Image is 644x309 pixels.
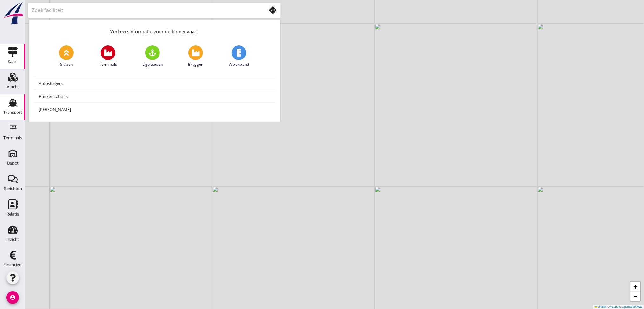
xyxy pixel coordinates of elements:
[1,2,24,25] img: logo-small.a267ee39.svg
[3,110,22,114] div: Transport
[607,305,608,308] span: |
[8,59,18,64] div: Kaart
[634,283,638,291] span: +
[3,263,22,267] div: Financieel
[634,292,638,300] span: −
[142,45,163,67] a: Ligplaatsen
[29,20,280,40] div: Verkeersinformatie voor de binnenvaart
[39,106,270,113] div: [PERSON_NAME]
[59,45,74,67] a: Sluizen
[39,93,270,100] div: Bunkerstations
[610,305,620,308] a: Mapbox
[631,282,640,292] a: Zoom in
[6,237,19,242] div: Inzicht
[188,45,203,67] a: Bruggen
[6,291,19,304] i: account_circle
[99,45,117,67] a: Terminals
[7,85,19,89] div: Vracht
[60,62,73,67] span: Sluizen
[595,305,606,308] a: Leaflet
[593,305,644,309] div: © ©
[99,62,117,67] span: Terminals
[4,187,22,191] div: Berichten
[6,212,19,216] div: Relatie
[142,62,163,67] span: Ligplaatsen
[622,305,642,308] a: OpenStreetMap
[3,136,22,140] div: Terminals
[188,62,203,67] span: Bruggen
[7,161,19,165] div: Depot
[229,62,249,67] span: Waterstand
[39,79,270,87] div: Autosteigers
[631,292,640,301] a: Zoom out
[229,45,249,67] a: Waterstand
[32,5,257,15] input: Zoek faciliteit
